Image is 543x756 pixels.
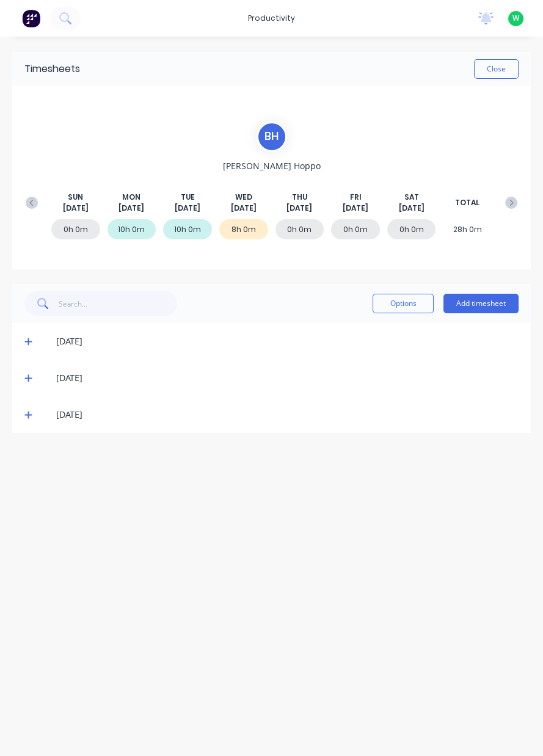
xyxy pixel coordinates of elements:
span: [DATE] [63,203,89,214]
div: 0h 0m [275,219,324,239]
span: TUE [181,192,195,203]
img: Factory [22,9,40,27]
div: Timesheets [24,62,80,76]
div: [DATE] [56,335,519,348]
span: WED [235,192,252,203]
span: [DATE] [175,203,200,214]
button: Add timesheet [443,294,519,313]
div: [DATE] [56,408,519,421]
div: 8h 0m [219,219,268,239]
span: SUN [68,192,83,203]
div: 0h 0m [331,219,380,239]
span: [PERSON_NAME] Hoppo [223,159,321,172]
span: [DATE] [231,203,257,214]
div: 0h 0m [51,219,100,239]
div: 0h 0m [387,219,436,239]
button: Options [373,294,434,313]
span: [DATE] [118,203,144,214]
div: productivity [242,9,301,27]
span: FRI [349,192,361,203]
span: W [512,13,519,24]
div: B H [257,122,287,152]
button: Close [474,59,519,79]
span: THU [292,192,307,203]
span: MON [122,192,140,203]
input: Search... [59,291,178,316]
span: TOTAL [455,197,479,208]
span: SAT [404,192,419,203]
span: [DATE] [286,203,312,214]
span: [DATE] [399,203,425,214]
div: 28h 0m [443,219,492,239]
div: [DATE] [56,371,519,385]
span: [DATE] [343,203,368,214]
div: 10h 0m [163,219,212,239]
div: 10h 0m [108,219,156,239]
